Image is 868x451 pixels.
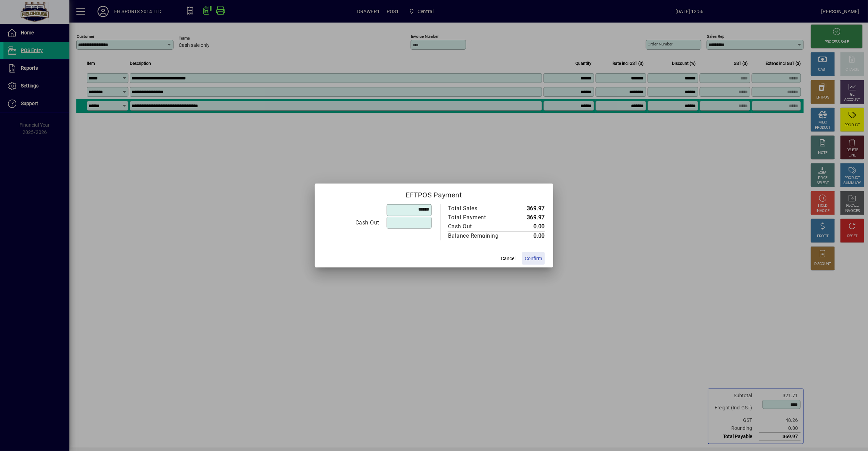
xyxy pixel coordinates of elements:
[448,222,506,231] div: Cash Out
[513,213,545,222] td: 369.97
[513,231,545,241] td: 0.00
[513,204,545,213] td: 369.97
[448,232,506,240] div: Balance Remaining
[522,252,545,265] button: Confirm
[501,255,515,262] span: Cancel
[513,222,545,231] td: 0.00
[323,219,379,227] div: Cash Out
[315,184,553,204] h2: EFTPOS Payment
[525,255,542,262] span: Confirm
[448,213,513,222] td: Total Payment
[448,204,513,213] td: Total Sales
[497,252,519,265] button: Cancel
